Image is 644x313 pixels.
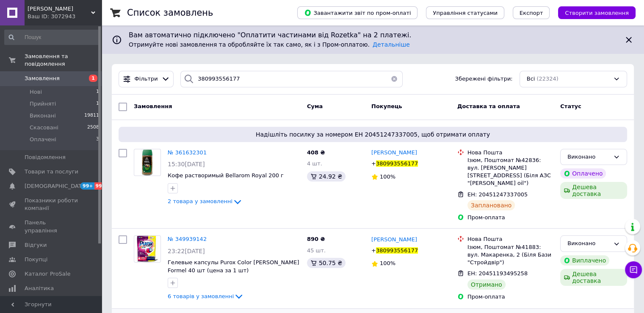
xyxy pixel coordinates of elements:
input: Пошук за номером замовлення, ПІБ покупця, номером телефону, Email, номером накладної [180,71,403,87]
div: Нова Пошта [467,235,553,243]
a: Кофе растворимый Bellarom Royal 200 г [168,172,284,179]
div: Отримано [467,279,506,290]
a: Фото товару [134,149,161,176]
span: Товари та послуги [25,168,78,176]
img: Фото товару [141,149,153,176]
div: Виплачено [560,255,609,265]
span: + [371,160,376,167]
div: Ваш ID: 3072943 [28,13,102,20]
span: Всі [527,75,535,83]
span: Вам автоматично підключено "Оплатити частинами від Rozetka" на 2 платежі. [129,31,617,40]
span: Прийняті [30,100,56,108]
span: ЕН: 20451247337005 [467,191,528,198]
div: Оплачено [560,168,606,179]
span: 890 ₴ [307,236,325,242]
span: Покупець [371,103,402,109]
span: 99+ [80,182,94,190]
span: 4 шт. [307,160,322,167]
button: Управління статусами [426,6,504,19]
span: Замовлення [25,75,60,82]
span: Аналітика [25,285,54,292]
span: 6 товарів у замовленні [168,293,234,299]
div: Нова Пошта [467,149,553,156]
img: Фото товару [137,236,158,262]
span: Замовлення та повідомлення [25,53,102,68]
span: Оплачені [30,136,56,143]
button: Створити замовлення [558,6,636,19]
span: Надішліть посилку за номером ЕН 20451247337005, щоб отримати оплату [122,130,624,139]
div: Дешева доставка [560,269,627,286]
span: + [371,247,376,254]
div: Виконано [567,239,610,248]
span: Замовлення [134,103,172,109]
span: Панель управління [25,219,78,234]
span: Експорт [520,10,543,16]
button: Очистить [386,71,403,87]
span: Збережені фільтри: [455,75,513,83]
span: Покупці [25,256,47,263]
div: Ізюм, Поштомат №42836: вул. [PERSON_NAME][STREET_ADDRESS] (Біля АЗС "[PERSON_NAME] oil") [467,156,553,187]
span: Завантажити звіт по пром-оплаті [304,9,411,17]
span: Віа Континент [28,5,91,13]
span: 3 [96,136,99,143]
span: Каталог ProSale [25,270,70,278]
a: Фото товару [134,235,161,263]
input: Пошук [4,30,100,45]
a: 2 товара у замовленні [168,198,243,204]
div: Пром-оплата [467,214,553,221]
span: Статус [560,103,581,109]
span: 23:22[DATE] [168,248,205,254]
span: [DEMOGRAPHIC_DATA] [25,182,87,190]
span: 100% [380,260,395,266]
button: Завантажити звіт по пром-оплаті [297,6,417,19]
span: 380993556177 [376,247,418,254]
a: [PERSON_NAME] [371,236,417,244]
span: Скасовані [30,124,58,131]
a: Створити замовлення [550,9,636,16]
span: 15:30[DATE] [168,161,205,168]
span: ЕН: 20451193495258 [467,270,528,277]
span: 19811 [84,112,99,120]
span: 380993556177 [376,160,418,167]
span: 1 [96,100,99,108]
div: Ізюм, Поштомат №41883: вул. Макаренка, 2 (Біля Бази "Стройдвір") [467,243,553,267]
span: 1 [89,75,97,82]
span: 99+ [94,182,108,190]
div: 24.92 ₴ [307,171,345,182]
span: Отримуйте нові замовлення та обробляйте їх так само, як і з Пром-оплатою. [129,41,410,48]
div: Дешева доставка [560,182,627,199]
span: [PERSON_NAME] [371,149,417,156]
span: Управління статусами [433,10,498,16]
span: Фільтри [135,75,158,83]
span: 100% [380,173,395,180]
span: Показники роботи компанії [25,197,78,212]
span: 1 [96,88,99,96]
div: Виконано [567,153,610,162]
span: Повідомлення [25,154,66,161]
span: (22324) [536,75,558,82]
button: Експорт [513,6,550,19]
div: 50.75 ₴ [307,258,345,268]
span: 45 шт. [307,247,326,254]
span: Виконані [30,112,56,120]
span: Створити замовлення [565,10,629,16]
span: Доставка та оплата [457,103,520,109]
div: Заплановано [467,200,515,210]
h1: Список замовлень [127,8,213,18]
div: Пром-оплата [467,293,553,301]
a: Детальніше [373,41,410,48]
a: Гелевые капсулы Purox Сolor [PERSON_NAME] Formel 40 шт (цена за 1 шт) [168,259,299,274]
span: 408 ₴ [307,149,325,156]
a: [PERSON_NAME] [371,149,417,157]
span: Нові [30,88,42,96]
span: 2508 [87,124,99,131]
a: № 349939142 [168,236,207,242]
span: Cума [307,103,323,109]
button: Чат з покупцем [625,261,642,278]
a: № 361632301 [168,149,207,156]
span: Відгуки [25,241,47,249]
span: [PERSON_NAME] [371,236,417,243]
